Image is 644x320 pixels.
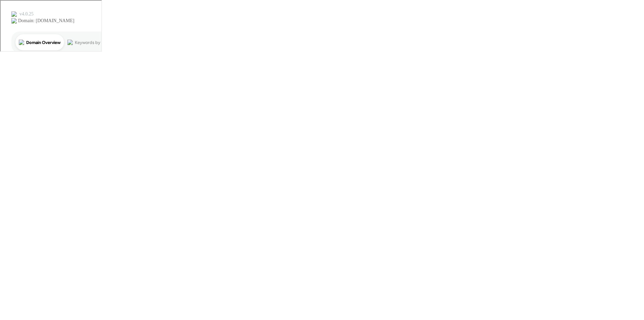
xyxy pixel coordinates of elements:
[18,39,23,44] img: tab_domain_overview_orange.svg
[25,40,60,44] div: Domain Overview
[11,11,16,16] img: logo_orange.svg
[11,17,16,23] img: website_grey.svg
[17,17,74,23] div: Domain: [DOMAIN_NAME]
[74,40,113,44] div: Keywords by Traffic
[19,11,33,16] div: v 4.0.25
[67,39,72,44] img: tab_keywords_by_traffic_grey.svg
